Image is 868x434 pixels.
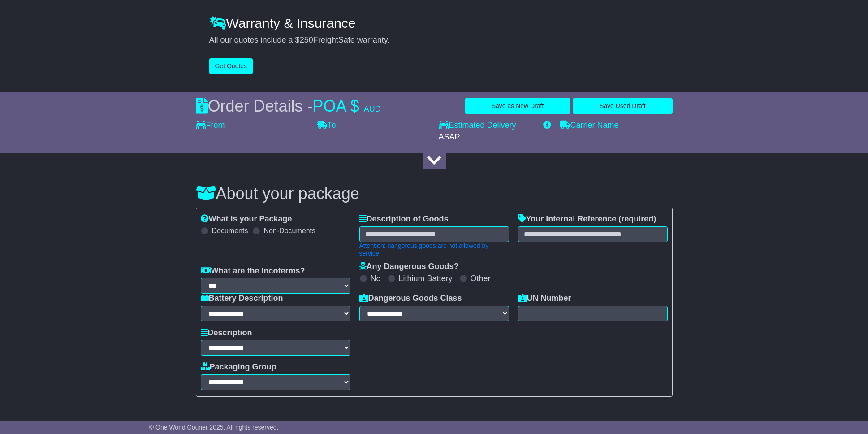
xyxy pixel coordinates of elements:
[196,185,673,203] h3: About your package
[359,242,509,257] p: Attention: dangerous goods are not allowed by service.
[201,294,283,304] label: Battery Description
[471,274,491,284] label: Other
[317,121,336,130] label: To
[518,294,571,304] label: UN Number
[313,97,346,115] span: POA
[465,98,570,114] button: Save as New Draft
[359,294,462,304] label: Dangerous Goods Class
[518,214,656,224] label: Your Internal Reference (required)
[350,97,359,115] span: $
[149,424,279,431] span: © One World Courier 2025. All rights reserved.
[439,121,543,130] label: Estimated Delivery
[201,214,292,224] label: What is your Package
[573,98,672,114] button: Save Used Draft
[209,16,659,30] h4: Warranty & Insurance
[201,328,252,338] label: Description
[263,226,315,235] label: Non-Documents
[209,58,253,74] button: Get Quotes
[399,274,453,284] label: Lithium Battery
[209,35,659,45] div: All our quotes include a $ FreightSafe warranty.
[560,121,619,130] label: Carrier Name
[359,214,449,224] label: Description of Goods
[201,362,276,372] label: Packaging Group
[201,266,305,276] label: What are the Incoterms?
[212,226,248,235] label: Documents
[364,104,381,113] span: AUD
[371,274,381,284] label: No
[439,121,551,142] div: ASAP
[196,96,381,116] div: Order Details -
[359,262,459,272] label: Any Dangerous Goods?
[300,35,313,44] span: 250
[196,121,225,130] label: From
